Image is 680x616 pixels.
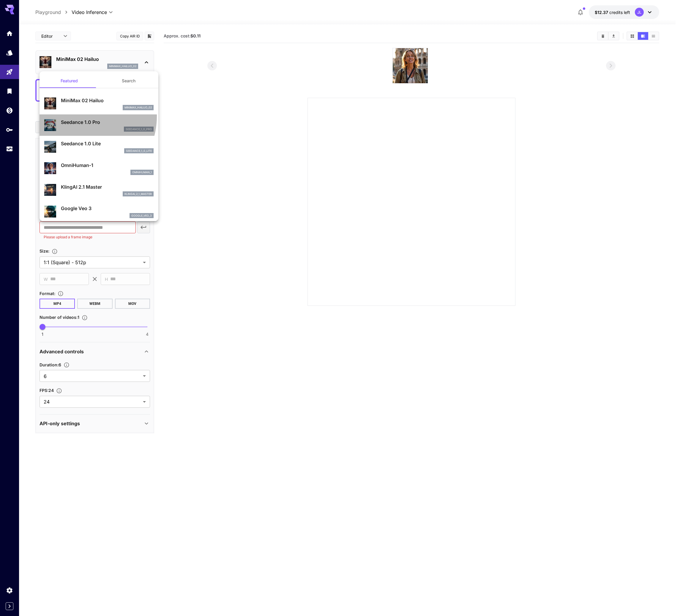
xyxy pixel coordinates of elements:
[61,97,154,104] p: MiniMax 02 Hailuo
[131,214,152,218] p: google_veo_3
[61,162,154,169] p: OmniHuman‑1
[44,116,154,134] div: Seedance 1.0 Proseedance_1_0_pro
[61,140,154,147] p: Seedance 1.0 Lite
[40,74,99,88] button: Featured
[61,183,154,190] p: KlingAI 2.1 Master
[61,119,154,126] p: Seedance 1.0 Pro
[44,181,154,199] div: KlingAI 2.1 Masterklingai_2_1_master
[44,202,154,220] div: Google Veo 3google_veo_3
[124,105,152,110] p: minimax_hailuo_02
[99,74,158,88] button: Search
[126,149,152,153] p: seedance_1_0_lite
[44,138,154,156] div: Seedance 1.0 Liteseedance_1_0_lite
[124,192,152,196] p: klingai_2_1_master
[126,127,152,131] p: seedance_1_0_pro
[44,159,154,177] div: OmniHuman‑1omnihuman_1
[132,170,152,174] p: omnihuman_1
[61,205,154,212] p: Google Veo 3
[44,94,154,113] div: MiniMax 02 Hailuominimax_hailuo_02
